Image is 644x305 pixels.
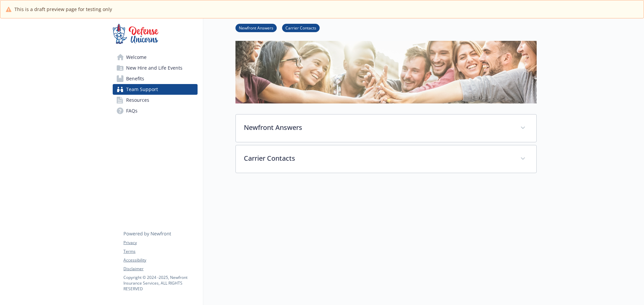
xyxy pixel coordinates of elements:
p: Copyright © 2024 - 2025 , Newfront Insurance Services, ALL RIGHTS RESERVED [123,275,197,292]
div: Newfront Answers [236,115,536,142]
span: Benefits [126,73,144,84]
span: Welcome [126,52,147,63]
img: team support page banner [235,41,537,103]
a: New Hire and Life Events [113,63,198,73]
a: Benefits [113,73,198,84]
a: Disclaimer [123,266,197,272]
span: This is a draft preview page for testing only [14,6,112,13]
p: Carrier Contacts [244,153,512,163]
a: Welcome [113,52,198,63]
span: New Hire and Life Events [126,63,182,73]
a: Carrier Contacts [282,24,320,31]
a: Newfront Answers [235,24,277,31]
p: Newfront Answers [244,123,512,133]
span: FAQs [126,105,138,116]
a: Terms [123,248,197,254]
div: Carrier Contacts [236,145,536,173]
a: Resources [113,95,198,105]
a: FAQs [113,105,198,116]
a: Privacy [123,240,197,246]
a: Accessibility [123,257,197,263]
a: Team Support [113,84,198,95]
span: Resources [126,95,149,105]
span: Team Support [126,84,158,95]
